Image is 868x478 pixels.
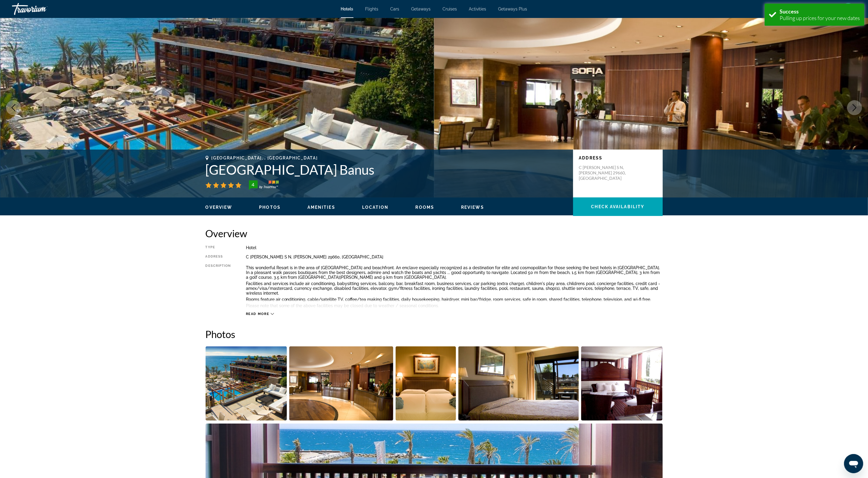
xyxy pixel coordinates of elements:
a: Hotels [341,7,353,11]
a: Activities [469,7,486,11]
div: 4 [247,181,259,188]
a: Flights [365,7,379,11]
span: Read more [246,312,270,316]
a: Cruises [443,7,457,11]
button: Photos [259,205,281,210]
button: Open full-screen image slider [458,346,579,421]
img: trustyou-badge-hor.svg [249,180,279,190]
button: Read more [246,312,274,316]
p: This wonderful Resort is in the area of [GEOGRAPHIC_DATA] and beachfront. An enclave especially r... [246,265,663,280]
button: Next image [847,100,862,115]
p: Facilities and services include air conditioning, babysitting services, balcony, bar, breakfast r... [246,281,663,296]
button: Open full-screen image slider [581,346,663,421]
a: Cars [391,7,399,11]
div: C [PERSON_NAME] S N, [PERSON_NAME] 29660, [GEOGRAPHIC_DATA] [246,255,663,259]
p: Address [579,156,657,160]
span: Check Availability [591,204,645,209]
button: Amenities [307,205,335,210]
div: Description [206,264,231,309]
a: Getaways [411,7,431,11]
button: Reviews [461,205,484,210]
div: Success [780,8,860,15]
p: Rooms feature air conditioning, cable/satellite TV, coffee/tea making facilities, daily housekeep... [246,297,663,302]
div: Type [206,245,231,250]
button: Check Availability [573,197,663,216]
a: Travorium [12,1,72,17]
button: Location [362,205,389,210]
button: Open full-screen image slider [206,346,287,421]
div: Hotel [246,245,663,250]
button: Open full-screen image slider [396,346,456,421]
div: Address [206,255,231,259]
button: Previous image [6,100,21,115]
button: User Menu [841,3,856,15]
h1: [GEOGRAPHIC_DATA] Banus [206,162,567,177]
div: Pulling up prices for your new dates [780,15,860,21]
button: Overview [206,205,232,210]
button: Rooms [416,205,434,210]
iframe: Button to launch messaging window [844,454,863,473]
p: C [PERSON_NAME] S N, [PERSON_NAME] 29660, [GEOGRAPHIC_DATA] [579,165,627,181]
a: Getaways Plus [498,7,527,11]
h2: Overview [206,227,663,239]
h2: Photos [206,328,663,340]
button: Open full-screen image slider [289,346,393,421]
span: [GEOGRAPHIC_DATA], , [GEOGRAPHIC_DATA] [212,156,318,160]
